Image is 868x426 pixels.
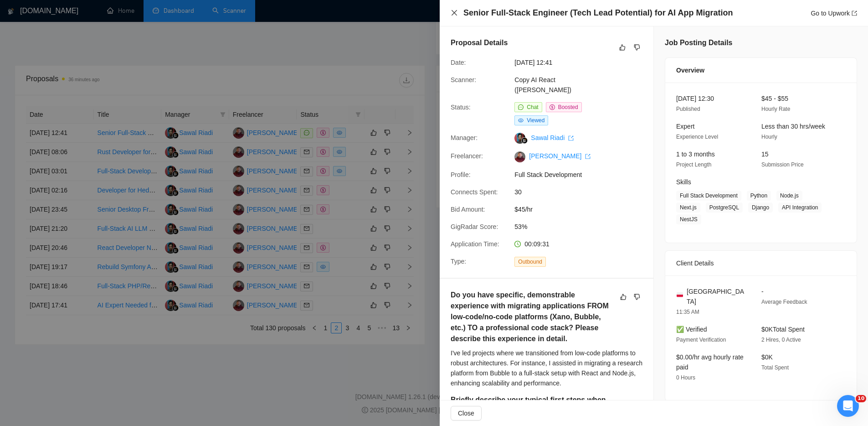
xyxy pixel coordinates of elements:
img: gigradar-bm.png [521,137,528,144]
span: Freelancer: [451,152,483,160]
span: Close [458,408,474,418]
span: Profile: [451,171,471,178]
span: Full Stack Development [676,191,741,201]
h5: Proposal Details [451,37,508,48]
span: ✅ Verified [676,326,707,333]
span: export [568,135,574,141]
span: $45 - $55 [761,95,788,102]
h5: Job Posting Details [665,37,732,48]
span: Payment Verification [676,337,726,343]
span: Type: [451,258,466,265]
span: [DATE] 12:30 [676,95,714,102]
span: export [585,154,591,159]
span: dollar [550,104,555,110]
span: Total Spent [761,364,789,371]
span: message [518,104,524,110]
button: Close [451,406,482,421]
span: Date: [451,59,466,66]
span: 53% [514,222,651,232]
span: Node.js [776,191,802,201]
span: Submission Price [761,161,804,168]
a: Go to Upworkexport [811,10,857,17]
span: 15 [761,151,769,158]
span: Full Stack Development [514,170,651,180]
span: Connects Spent: [451,188,498,196]
span: PostgreSQL [706,203,743,213]
span: Hourly [761,134,777,140]
button: like [617,42,628,53]
span: eye [518,118,524,123]
span: 1 to 3 months [676,151,715,158]
span: Experience Level [676,134,718,140]
a: Sawal Riadi export [531,134,574,141]
span: Expert [676,123,694,130]
img: 🇵🇱 [677,291,683,298]
span: $0.00/hr avg hourly rate paid [676,353,744,371]
span: Overview [676,65,704,75]
span: Manager: [451,134,478,141]
span: 0 Hours [676,374,695,381]
span: Boosted [558,104,578,110]
span: Chat [527,104,538,110]
span: Application Time: [451,240,499,248]
span: clock-circle [514,241,521,247]
span: $0K [761,353,773,361]
span: 10 [856,395,866,402]
span: 00:09:31 [524,240,550,248]
span: Published [676,106,700,112]
span: 30 [514,187,651,197]
button: like [618,291,629,302]
span: export [852,10,857,16]
span: $0K Total Spent [761,326,805,333]
span: Bid Amount: [451,206,485,213]
button: dislike [632,42,642,53]
span: API Integration [778,203,822,213]
span: NestJS [676,214,701,224]
h5: Do you have specific, demonstrable experience with migrating applications FROM low-code/no-code p... [451,290,614,344]
span: Python [747,191,771,201]
span: like [620,293,627,301]
span: $45/hr [514,204,651,214]
span: Status: [451,104,471,111]
a: [PERSON_NAME] export [529,152,591,160]
span: Outbound [514,257,546,267]
button: dislike [632,291,642,302]
span: Project Length [676,161,711,168]
a: Copy AI React ([PERSON_NAME]) [514,76,571,94]
h4: Senior Full-Stack Engineer (Tech Lead Potential) for AI App Migration [463,7,733,19]
span: Average Feedback [761,299,807,305]
span: Skills [676,178,691,186]
span: dislike [634,44,640,51]
span: Scanner: [451,76,476,83]
span: dislike [634,293,640,301]
span: 11:35 AM [676,309,699,315]
span: Viewed [527,117,544,124]
span: 2 Hires, 0 Active [761,337,801,343]
span: Hourly Rate [761,106,790,112]
span: Next.js [676,203,700,213]
span: - [761,288,764,295]
span: Less than 30 hrs/week [761,123,825,130]
span: Django [748,203,773,213]
div: Client Details [676,251,846,275]
span: [DATE] 12:41 [514,57,651,68]
span: close [451,9,458,16]
div: I've led projects where we transitioned from low-code platforms to robust architectures. For inst... [451,348,642,388]
img: c1Solt7VbwHmdfN9daG-llb3HtbK8lHyvFES2IJpurApVoU8T7FGrScjE2ec-Wjl2v [514,151,525,162]
span: GigRadar Score: [451,223,498,230]
span: [GEOGRAPHIC_DATA] [687,286,747,307]
button: Close [451,9,458,17]
iframe: Intercom live chat [837,395,859,417]
span: like [619,44,626,51]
